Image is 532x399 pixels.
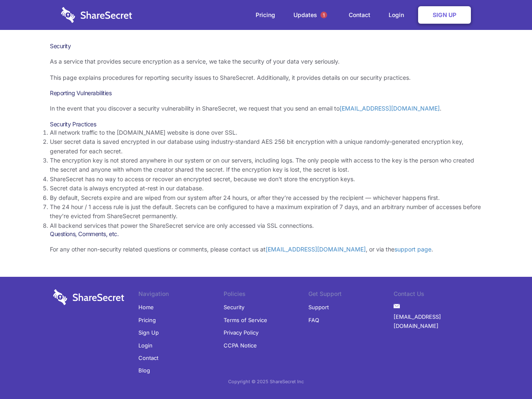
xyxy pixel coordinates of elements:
[224,301,244,313] a: Security
[138,301,154,313] a: Home
[380,2,416,28] a: Login
[50,128,482,137] li: All network traffic to the [DOMAIN_NAME] website is done over SSL.
[394,289,479,301] li: Contact Us
[418,6,471,24] a: Sign Up
[247,2,283,28] a: Pricing
[340,2,379,28] a: Contact
[50,193,482,202] li: By default, Secrets expire and are wiped from our system after 24 hours, or after they’re accesse...
[50,104,482,113] p: In the event that you discover a security vulnerability in ShareSecret, we request that you send ...
[50,221,482,230] li: All backend services that power the ShareSecret service are only accessed via SSL connections.
[224,339,257,352] a: CCPA Notice
[224,314,267,326] a: Terms of Service
[50,175,482,184] li: ShareSecret has no way to access or recover an encrypted secret, because we don’t store the encry...
[138,339,153,352] a: Login
[50,202,482,221] li: The 24 hour / 1 access rule is just the default. Secrets can be configured to have a maximum expi...
[266,246,366,253] a: [EMAIL_ADDRESS][DOMAIN_NAME]
[50,121,482,128] h3: Security Practices
[50,184,482,193] li: Secret data is always encrypted at-rest in our database.
[224,289,309,301] li: Policies
[50,73,482,82] p: This page explains procedures for reporting security issues to ShareSecret. Additionally, it prov...
[138,326,159,339] a: Sign Up
[394,246,431,253] a: support page
[224,326,259,339] a: Privacy Policy
[50,42,482,50] h1: Security
[50,57,482,66] p: As a service that provides secure encryption as a service, we take the security of your data very...
[138,289,224,301] li: Navigation
[490,357,522,389] iframe: Drift Widget Chat Controller
[50,156,482,175] li: The encryption key is not stored anywhere in our system or on our servers, including logs. The on...
[138,314,156,326] a: Pricing
[50,89,482,97] h3: Reporting Vulnerabilities
[138,364,150,377] a: Blog
[320,12,327,18] span: 1
[308,314,319,326] a: FAQ
[50,137,482,156] li: User secret data is saved encrypted in our database using industry-standard AES 256 bit encryptio...
[61,7,132,23] img: logo-wordmark-white-trans-d4663122ce5f474addd5e946df7df03e33cb6a1c49d2221995e7729f52c070b2.svg
[340,105,440,112] a: [EMAIL_ADDRESS][DOMAIN_NAME]
[50,245,482,254] p: For any other non-security related questions or comments, please contact us at , or via the .
[394,310,479,332] a: [EMAIL_ADDRESS][DOMAIN_NAME]
[308,301,329,313] a: Support
[308,289,394,301] li: Get Support
[53,289,124,305] img: logo-wordmark-white-trans-d4663122ce5f474addd5e946df7df03e33cb6a1c49d2221995e7729f52c070b2.svg
[138,352,158,364] a: Contact
[50,230,482,238] h3: Questions, Comments, etc.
